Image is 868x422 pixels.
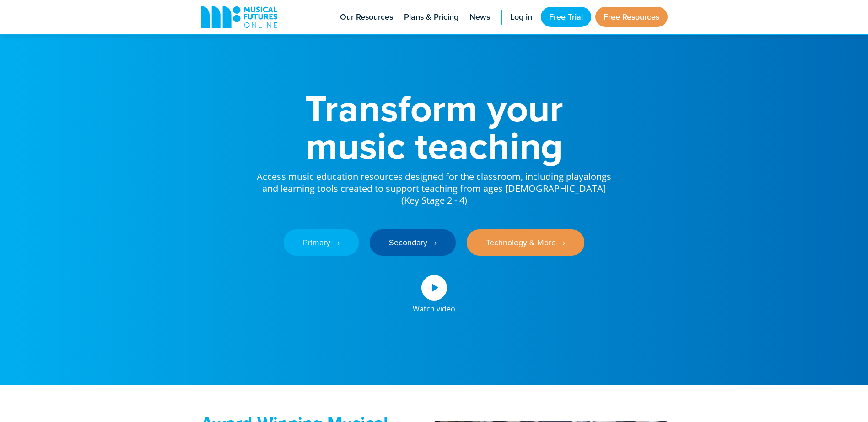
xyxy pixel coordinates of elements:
a: Secondary ‎‏‏‎ ‎ › [370,229,456,256]
a: Free Trial [541,7,591,27]
span: Our Resources [340,11,393,23]
span: Plans & Pricing [404,11,458,23]
h1: Transform your music teaching [256,90,613,164]
a: Primary ‎‏‏‎ ‎ › [284,229,359,256]
div: Watch video [413,301,455,312]
p: Access music education resources designed for the classroom, including playalongs and learning to... [256,164,613,206]
span: Log in [510,11,532,23]
a: Technology & More ‎‏‏‎ ‎ › [467,229,584,256]
a: Free Resources [595,7,668,27]
span: News [469,11,490,23]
